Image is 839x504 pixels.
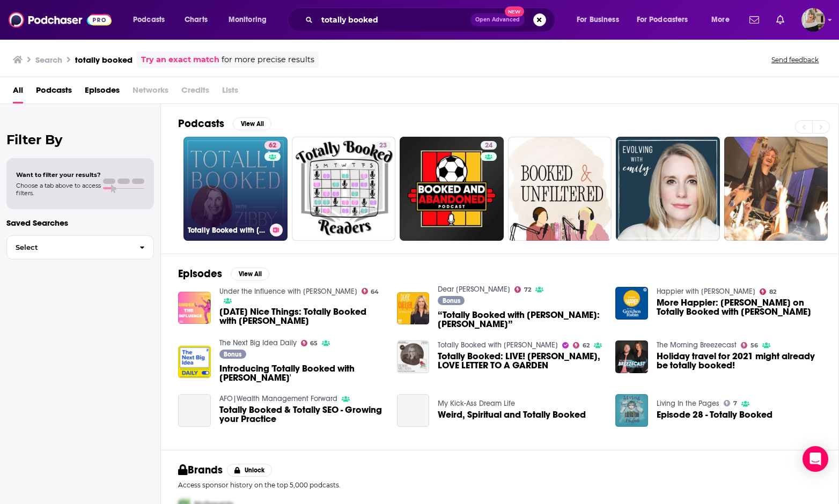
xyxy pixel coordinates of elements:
[178,292,211,324] img: Sunday Nice Things: Totally Booked with Zibby
[724,400,737,406] a: 7
[704,11,743,28] button: open menu
[505,6,524,17] span: New
[219,364,384,382] span: Introducing 'Totally Booked with [PERSON_NAME]'
[569,11,632,28] button: open menu
[317,11,470,28] input: Search podcasts, credits, & more...
[298,8,565,32] div: Search podcasts, credits, & more...
[178,394,211,427] a: Totally Booked & Totally SEO - Growing your Practice
[573,342,590,349] a: 62
[711,12,730,27] span: More
[733,401,737,406] span: 7
[126,11,179,28] button: open menu
[6,218,154,228] p: Saved Searches
[514,286,531,293] a: 72
[637,12,688,27] span: For Podcasters
[178,267,222,280] h2: Episodes
[400,137,504,241] a: 24
[133,81,168,103] span: Networks
[475,17,520,23] span: Open Advanced
[75,55,133,65] h3: totally booked
[219,307,384,325] span: [DATE] Nice Things: Totally Booked with [PERSON_NAME]
[178,267,269,280] a: EpisodesView All
[178,117,271,130] a: PodcastsView All
[264,141,281,150] a: 62
[470,13,525,26] button: Open AdvancedNew
[362,288,379,294] a: 64
[6,235,154,260] button: Select
[178,463,223,477] h2: Brands
[615,340,648,373] img: Holiday travel for 2021 might already be totally booked!
[657,399,719,408] a: Living In the Pages
[229,12,267,27] span: Monitoring
[219,338,297,347] a: The Next Big Idea Daily
[657,287,755,296] a: Happier with Gretchen Rubin
[760,288,776,295] a: 82
[16,171,101,179] span: Want to filter your results?
[801,8,825,32] span: Logged in as angelabaggetta
[292,137,396,241] a: 23
[657,340,737,350] a: The Morning Breezecast
[310,341,318,346] span: 65
[224,351,241,358] span: Bonus
[657,352,821,370] span: Holiday travel for 2021 might already be totally booked!
[13,81,23,103] a: All
[772,11,789,29] a: Show notifications dropdown
[438,399,515,408] a: My Kick-Ass Dream Life
[141,54,219,66] a: Try an exact match
[375,141,391,150] a: 23
[615,287,648,320] img: More Happier: Gretchen on Totally Booked with Zibby Owens
[397,292,430,325] a: “Totally Booked with Zibby: Chelsea Handler”
[438,352,602,370] span: Totally Booked: LIVE! [PERSON_NAME], LOVE LETTER TO A GARDEN
[397,340,430,373] img: Totally Booked: LIVE! Debbie Millman, LOVE LETTER TO A GARDEN
[443,298,460,304] span: Bonus
[657,298,821,316] span: More Happier: [PERSON_NAME] on Totally Booked with [PERSON_NAME]
[657,410,772,419] a: Episode 28 - Totally Booked
[178,117,224,130] h2: Podcasts
[615,394,648,427] img: Episode 28 - Totally Booked
[16,182,101,197] span: Choose a tab above to access filters.
[222,81,238,103] span: Lists
[438,285,510,294] a: Dear Chelsea
[85,81,120,103] a: Episodes
[219,405,384,424] span: Totally Booked & Totally SEO - Growing your Practice
[801,8,825,32] button: Show profile menu
[768,55,822,64] button: Send feedback
[178,481,821,489] p: Access sponsor history on the top 5,000 podcasts.
[233,117,271,130] button: View All
[750,343,758,348] span: 56
[35,55,62,65] h3: Search
[577,12,619,27] span: For Business
[178,11,214,28] a: Charts
[178,346,211,379] img: Introducing 'Totally Booked with Zibby'
[397,394,430,427] a: Weird, Spiritual and Totally Booked
[231,268,269,280] button: View All
[188,226,266,235] h3: Totally Booked with [PERSON_NAME]
[371,290,379,294] span: 64
[481,141,497,150] a: 24
[657,298,821,316] a: More Happier: Gretchen on Totally Booked with Zibby Owens
[36,81,72,103] a: Podcasts
[183,137,288,241] a: 62Totally Booked with [PERSON_NAME]
[485,140,492,151] span: 24
[438,410,586,419] a: Weird, Spiritual and Totally Booked
[801,8,825,32] img: User Profile
[583,343,590,348] span: 62
[438,352,602,370] a: Totally Booked: LIVE! Debbie Millman, LOVE LETTER TO A GARDEN
[221,11,281,28] button: open menu
[803,446,828,472] div: Open Intercom Messenger
[9,10,112,30] a: Podchaser - Follow, Share and Rate Podcasts
[219,394,337,403] a: AFO|Wealth Management Forward
[6,132,154,147] h2: Filter By
[219,364,384,382] a: Introducing 'Totally Booked with Zibby'
[219,307,384,325] a: Sunday Nice Things: Totally Booked with Zibby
